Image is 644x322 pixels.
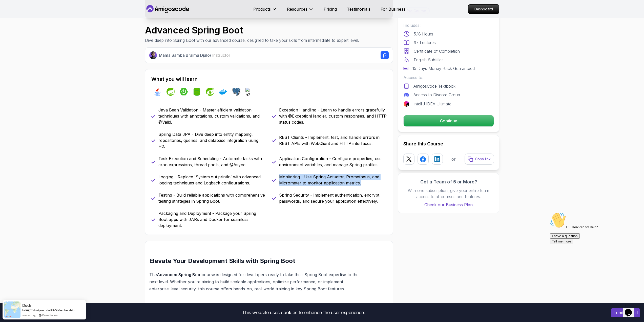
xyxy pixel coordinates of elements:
[4,301,20,318] img: provesource social proof notification image
[403,74,494,81] p: Access to:
[414,31,433,37] p: 5.18 Hours
[219,88,227,96] img: docker logo
[145,25,359,35] h1: Advanced Spring Boot
[611,308,640,317] button: Accept cookies
[413,83,455,89] p: AmigosCode Textbook
[414,48,460,54] p: Certificate of Completion
[22,308,33,312] span: Bought
[2,29,25,34] button: Tell me more
[42,313,58,317] a: ProveSource
[149,271,365,292] p: The course is designed for developers ready to take their Spring Boot expertise to the next level...
[2,2,93,34] div: 👋Hi! How can we help?I have a questionTell me more
[153,88,161,96] img: java logo
[151,75,387,83] h2: What you will learn
[451,156,456,162] p: or
[212,53,230,58] span: Instructor
[404,115,494,126] p: Continue
[413,92,460,98] p: Access to Discord Group
[232,88,240,96] img: postgres logo
[158,131,266,149] p: Spring Data JPA - Dive deep into entity mapping, repositories, queries, and database integration ...
[475,157,491,162] p: Copy link
[159,52,230,58] p: Mama Samba Braima Djalo /
[403,115,494,127] button: Continue
[2,23,32,29] button: I have a question
[465,154,494,165] button: Copy link
[412,65,475,71] p: 15 Days Money Back Guaranteed
[279,107,387,125] p: Exception Handling - Learn to handle errors gracefully with @ExceptionHandler, custom responses, ...
[468,5,499,14] p: Dashboard
[347,6,370,12] a: Testimonials
[403,22,494,28] p: Includes:
[253,6,277,16] button: Products
[158,107,266,125] p: Java Bean Validation - Master efficient validation techniques with annotations, custom validation...
[22,303,31,308] span: Dock
[279,192,387,204] p: Spring Security - Implement authentication, encrypt passwords, and secure your application effect...
[157,272,202,277] strong: Advanced Spring Boot
[279,156,387,168] p: Application Configuration - Configure properties, use environment variables, and manage Spring pr...
[22,313,37,317] span: a month ago
[158,210,266,229] p: Packaging and Deployment - Package your Spring Boot apps with JARs and Docker for seamless deploy...
[403,187,494,200] p: With one subscription, give your entire team access to all courses and features.
[145,37,359,43] p: Dive deep into Spring Boot with our advanced course, designed to take your skills from intermedia...
[2,2,18,18] img: :wave:
[206,88,214,96] img: spring-security logo
[158,156,266,168] p: Task Execution and Scheduling - Automate tasks with cron expressions, thread pools, and @Async.
[193,88,201,96] img: spring-data-jpa logo
[381,6,405,12] a: For Business
[287,6,307,12] p: Resources
[324,6,337,12] a: Pricing
[158,174,266,186] p: Logging - Replace `System.out.println` with advanced logging techniques and Logback configurations.
[245,88,254,96] img: h2 logo
[149,257,365,265] h2: Elevate Your Development Skills with Spring Boot
[180,88,188,96] img: spring-boot logo
[413,101,451,107] p: IntelliJ IDEA Ultimate
[158,192,266,204] p: Testing - Build reliable applications with comprehensive testing strategies in Spring Boot.
[167,88,175,96] img: spring logo
[4,307,603,318] div: This website uses cookies to enhance the user experience.
[403,178,494,185] h3: Got a Team of 5 or More?
[253,6,271,12] p: Products
[149,51,157,59] img: Nelson Djalo
[414,40,436,46] p: 97 Lectures
[2,15,50,19] span: Hi! How can we help?
[33,308,74,312] a: Amigoscode PRO Membership
[623,302,639,317] iframe: chat widget
[403,101,409,107] img: jetbrains logo
[403,202,494,208] a: Check our Business Plan
[403,140,494,147] h2: Share this Course
[279,134,387,146] p: REST Clients - Implement, test, and handle errors in REST APIs with WebClient and HTTP interfaces.
[468,4,499,14] a: Dashboard
[287,6,314,16] button: Resources
[414,57,444,63] p: English Subtitles
[279,174,387,186] p: Monitoring - Use Spring Actuator, Prometheus, and Micrometer to monitor application metrics.
[548,210,639,299] iframe: chat widget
